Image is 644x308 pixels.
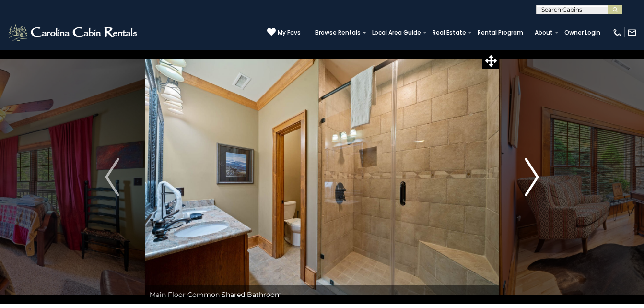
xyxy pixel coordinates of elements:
a: Real Estate [428,26,471,39]
span: My Favs [278,28,301,37]
button: Previous [80,50,145,304]
a: My Favs [267,27,301,37]
img: phone-regular-white.png [612,28,622,37]
a: Local Area Guide [367,26,426,39]
a: About [530,26,558,39]
div: Main Floor Common Shared Bathroom [145,285,499,304]
img: arrow [525,158,539,196]
img: mail-regular-white.png [627,28,637,37]
button: Next [499,50,564,304]
a: Rental Program [473,26,528,39]
a: Browse Rentals [310,26,365,39]
img: arrow [105,158,119,196]
a: Owner Login [560,26,605,39]
img: White-1-2.png [7,23,140,42]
